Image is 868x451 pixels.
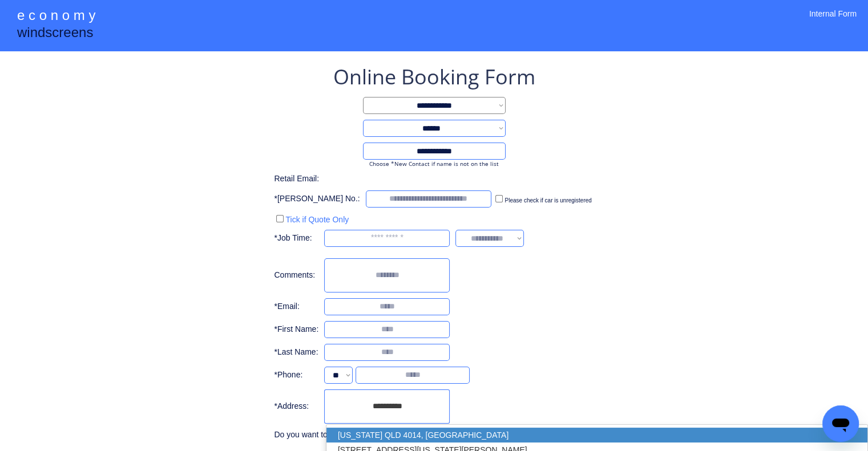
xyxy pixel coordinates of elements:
[274,193,360,205] div: *[PERSON_NAME] No.:
[274,173,331,185] div: Retail Email:
[504,197,591,204] label: Please check if car is unregistered
[274,324,318,335] div: *First Name:
[326,428,867,442] p: [US_STATE] QLD 4014, [GEOGRAPHIC_DATA]
[274,270,318,281] div: Comments:
[363,160,506,168] div: Choose *New Contact if name is not on the list
[274,401,318,412] div: *Address:
[274,429,450,441] div: Do you want to book job at a different address?
[274,301,318,312] div: *Email:
[17,23,93,45] div: windscreens
[274,369,318,381] div: *Phone:
[274,347,318,358] div: *Last Name:
[274,233,318,244] div: *Job Time:
[333,63,535,91] div: Online Booking Form
[285,215,349,224] label: Tick if Quote Only
[17,6,95,27] div: e c o n o m y
[822,405,859,442] iframe: Button to launch messaging window
[809,9,857,34] div: Internal Form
